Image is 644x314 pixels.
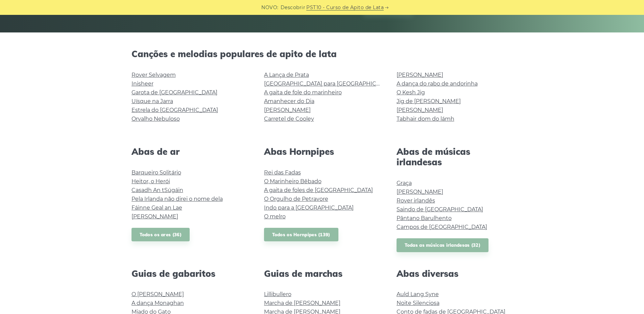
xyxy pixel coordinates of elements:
font: Descobrir [281,4,306,10]
a: Campos de [GEOGRAPHIC_DATA] [397,224,487,230]
a: [PERSON_NAME] [397,72,443,78]
a: [GEOGRAPHIC_DATA] para [GEOGRAPHIC_DATA] [264,80,395,87]
a: [PERSON_NAME] [264,107,311,113]
a: Rei das Fadas [264,169,301,176]
a: O melro [264,213,286,220]
font: Todos os Hornpipes (139) [272,232,330,237]
a: Tabhair dom do lámh [397,116,454,122]
a: Saindo de [GEOGRAPHIC_DATA] [397,206,483,213]
a: Orvalho Nebuloso [132,116,180,122]
a: A dança do rabo de andorinha [397,80,478,87]
a: Casadh An tSúgáin [132,187,183,193]
font: Todos os ares (36) [140,232,182,237]
a: A gaita de fole do marinheiro [264,89,342,96]
font: Guias de marchas [264,268,342,279]
font: Todas as músicas irlandesas (32) [405,242,481,248]
font: Abas Hornpipes [264,146,334,157]
a: O Marinheiro Bêbado [264,178,321,185]
a: Indo para a [GEOGRAPHIC_DATA] [264,204,354,211]
a: Pântano Barulhento [397,215,452,221]
a: Rover Selvagem [132,72,176,78]
font: Canções e melodias populares de apito de lata [132,48,337,59]
a: O Orgulho de Petravore [264,196,328,202]
a: Amanhecer do Dia [264,98,314,104]
a: Marcha de [PERSON_NAME] [264,300,340,306]
font: Guias de gabaritos [132,268,215,279]
a: Heitor, o Herói [132,178,170,185]
font: PST10 - Curso de Apito de Lata [306,4,384,10]
a: Todos os Hornpipes (139) [264,228,338,242]
a: O Kesh Jig [397,89,425,96]
a: Lillibullero [264,291,291,297]
a: Rover irlandês [397,197,435,204]
a: Auld Lang Syne [397,291,439,297]
font: Abas de ar [132,146,180,157]
a: Barqueiro Solitário [132,169,181,176]
a: Graça [397,180,412,186]
a: Jig de [PERSON_NAME] [397,98,461,104]
a: Garota de [GEOGRAPHIC_DATA] [132,89,217,96]
a: [PERSON_NAME] [132,213,178,220]
a: Noite Silenciosa [397,300,439,306]
a: A dança Monaghan [132,300,184,306]
a: PST10 - Curso de Apito de Lata [306,4,384,11]
a: Inisheer [132,80,153,87]
a: Estrela do [GEOGRAPHIC_DATA] [132,107,218,113]
a: Todos os ares (36) [132,228,190,242]
a: Pela Irlanda não direi o nome dela [132,196,223,202]
a: [PERSON_NAME] [397,189,443,195]
a: [PERSON_NAME] [397,107,443,113]
font: Abas diversas [397,268,458,279]
a: Uísque na Jarra [132,98,173,104]
a: Todas as músicas irlandesas (32) [397,238,489,252]
font: Abas de músicas irlandesas [397,146,470,168]
a: Fáinne Geal an Lae [132,204,182,211]
a: O [PERSON_NAME] [132,291,184,297]
font: NOVO: [261,4,279,10]
a: A gaita de foles de [GEOGRAPHIC_DATA] [264,187,373,193]
a: Carretel de Cooley [264,116,314,122]
a: A Lança de Prata [264,72,309,78]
